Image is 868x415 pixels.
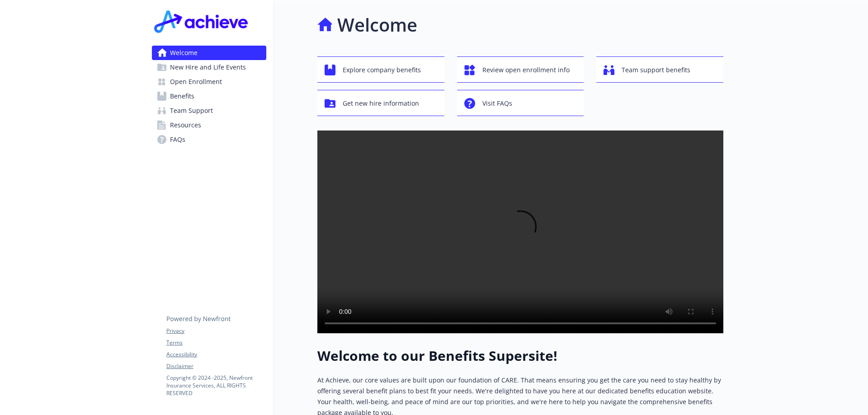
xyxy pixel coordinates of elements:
button: Team support benefits [596,56,723,83]
p: Copyright © 2024 - 2025 , Newfront Insurance Services, ALL RIGHTS RESERVED [166,374,266,397]
a: Open Enrollment [152,75,266,89]
a: Disclaimer [166,362,266,370]
span: Benefits [170,89,194,103]
h1: Welcome [337,11,417,38]
a: Welcome [152,46,266,60]
span: FAQs [170,132,185,147]
a: New Hire and Life Events [152,60,266,75]
a: Benefits [152,89,266,103]
a: FAQs [152,132,266,147]
span: Explore company benefits [343,61,421,79]
button: Review open enrollment info [457,56,584,83]
span: Get new hire information [343,95,419,112]
h1: Welcome to our Benefits Supersite! [317,348,723,364]
button: Get new hire information [317,90,444,116]
a: Team Support [152,103,266,118]
a: Accessibility [166,350,266,359]
span: Visit FAQs [482,95,512,112]
a: Resources [152,118,266,132]
span: New Hire and Life Events [170,60,246,75]
a: Privacy [166,327,266,335]
span: Welcome [170,46,198,60]
button: Explore company benefits [317,56,444,83]
span: Team Support [170,103,213,118]
span: Review open enrollment info [482,61,570,79]
span: Team support benefits [622,61,690,79]
span: Resources [170,118,201,132]
span: Open Enrollment [170,75,222,89]
a: Terms [166,339,266,347]
button: Visit FAQs [457,90,584,116]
